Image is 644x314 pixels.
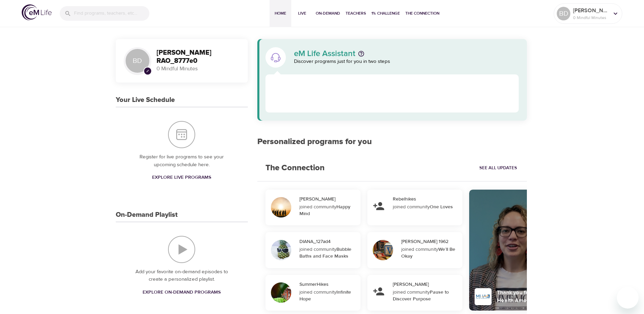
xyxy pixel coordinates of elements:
a: Explore Live Programs [149,171,214,184]
span: Live [294,10,310,17]
div: [PERSON_NAME] 1962 [401,238,460,245]
h3: On-Demand Playlist [116,211,178,219]
div: joined community [299,204,356,217]
strong: Bubble Baths and Face Masks [299,246,351,259]
div: Rebelhikes [393,196,460,203]
div: [PERSON_NAME] [299,196,358,203]
span: 1% Challenge [371,10,400,17]
div: DIANA_127ad4 [299,238,358,245]
span: See All Updates [479,164,517,172]
h3: [PERSON_NAME] RAO_8777e0 [157,49,240,65]
p: 0 Mindful Minutes [573,15,609,21]
span: Explore Live Programs [152,173,211,182]
strong: One Loves [430,204,453,210]
img: logo [22,4,52,20]
div: BD [557,7,570,20]
div: SummerHikes [299,281,358,288]
div: joined community [299,246,356,260]
iframe: Button to launch messaging window [617,287,639,309]
h3: Your Live Schedule [116,96,175,104]
div: joined community [393,289,458,302]
span: Teachers [346,10,366,17]
div: joined community [401,246,458,260]
p: Register for live programs to see your upcoming schedule here. [129,153,234,169]
span: Explore On-Demand Programs [143,288,221,297]
img: Your Live Schedule [168,121,195,148]
span: On-Demand [316,10,340,17]
strong: Happy Mind [299,204,350,217]
strong: Infinite Hope [299,289,351,302]
div: [PERSON_NAME] [393,281,460,288]
p: Discover programs just for you in two steps [294,58,519,66]
h2: Personalized programs for you [257,137,527,147]
div: joined community [393,204,458,210]
div: Thank you from Mental Health America. [497,289,559,304]
span: Home [272,10,289,17]
strong: We’ll Be Okay [401,246,455,259]
input: Find programs, teachers, etc... [74,6,149,21]
img: On-Demand Playlist [168,236,195,263]
div: joined community [299,289,356,302]
p: [PERSON_NAME] RAO_8777e0 [573,6,609,15]
div: BD [124,47,151,74]
p: Add your favorite on-demand episodes to create a personalized playlist. [129,268,234,283]
h2: The Connection [257,155,333,181]
strong: Pause to Discover Purpose [393,289,449,302]
a: Explore On-Demand Programs [140,286,223,299]
p: 0 Mindful Minutes [157,65,240,73]
a: See All Updates [478,163,519,173]
span: The Connection [405,10,439,17]
p: eM Life Assistant [294,50,355,58]
img: eM Life Assistant [270,52,281,63]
